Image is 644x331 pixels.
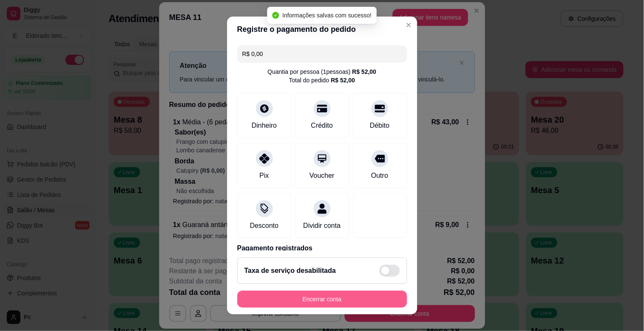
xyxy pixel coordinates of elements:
[272,12,279,19] span: check-circle
[245,266,336,276] h2: Taxa de serviço desabilitada
[371,171,388,181] div: Outro
[309,171,335,181] div: Voucher
[237,291,407,308] button: Encerrar conta
[303,221,340,231] div: Dividir conta
[252,121,277,131] div: Dinheiro
[311,121,333,131] div: Crédito
[267,67,376,76] div: Quantia por pessoa ( 1 pessoas)
[237,243,407,253] p: Pagamento registrados
[370,121,389,131] div: Débito
[227,17,417,42] header: Registre o pagamento do pedido
[259,171,269,181] div: Pix
[289,76,355,84] div: Total do pedido
[402,18,416,32] button: Close
[242,45,402,62] input: Ex.: hambúrguer de cordeiro
[250,221,279,231] div: Desconto
[352,67,377,76] div: R$ 52,00
[331,76,355,84] div: R$ 52,00
[282,12,371,19] span: Informações salvas com sucesso!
